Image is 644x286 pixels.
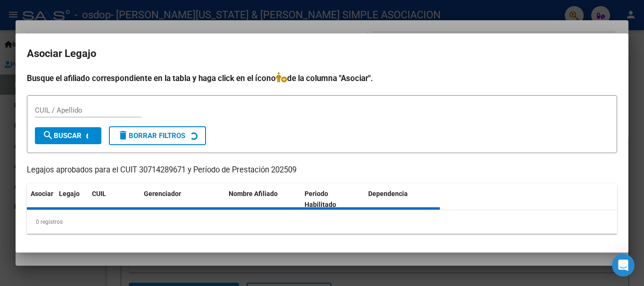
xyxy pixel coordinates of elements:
[140,184,225,215] datatable-header-cell: Gerenciador
[27,210,617,234] div: 0 registros
[305,190,336,208] span: Periodo Habilitado
[92,190,106,197] span: CUIL
[31,190,53,197] span: Asociar
[35,127,101,144] button: Buscar
[612,254,635,277] div: Open Intercom Messenger
[27,45,617,63] h2: Asociar Legajo
[27,184,55,215] datatable-header-cell: Asociar
[88,184,140,215] datatable-header-cell: CUIL
[364,184,440,215] datatable-header-cell: Dependencia
[109,126,206,145] button: Borrar Filtros
[117,130,129,141] mat-icon: delete
[117,131,185,140] span: Borrar Filtros
[42,131,82,140] span: Buscar
[27,72,617,84] h4: Busque el afiliado correspondiente en la tabla y haga click en el ícono de la columna "Asociar".
[42,130,54,141] mat-icon: search
[368,190,408,197] span: Dependencia
[55,184,88,215] datatable-header-cell: Legajo
[225,184,301,215] datatable-header-cell: Nombre Afiliado
[144,190,181,197] span: Gerenciador
[229,190,278,197] span: Nombre Afiliado
[27,164,617,176] p: Legajos aprobados para el CUIT 30714289671 y Período de Prestación 202509
[301,184,364,215] datatable-header-cell: Periodo Habilitado
[59,190,80,197] span: Legajo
